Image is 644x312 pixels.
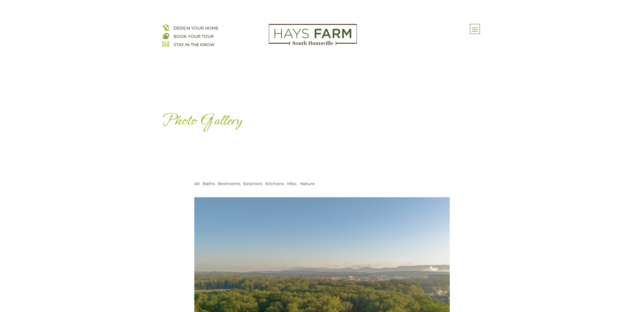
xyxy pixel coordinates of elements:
[287,180,297,187] li: Misc.
[162,24,169,31] img: design your home
[194,180,200,187] li: All
[162,32,169,39] img: book your home tour
[265,180,284,187] li: Kitchens
[269,24,357,45] img: Logo
[174,25,218,31] a: DESIGN YOUR HOME
[269,41,357,46] a: hays farm homes huntsville development
[174,34,214,39] a: BOOK YOUR TOUR
[243,180,262,187] li: Exteriors
[300,180,315,187] li: Nature
[162,111,482,132] h1: Photo Gallery
[218,180,240,187] li: Bedrooms
[203,180,215,187] li: Baths
[174,42,215,47] a: STAY IN THE KNOW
